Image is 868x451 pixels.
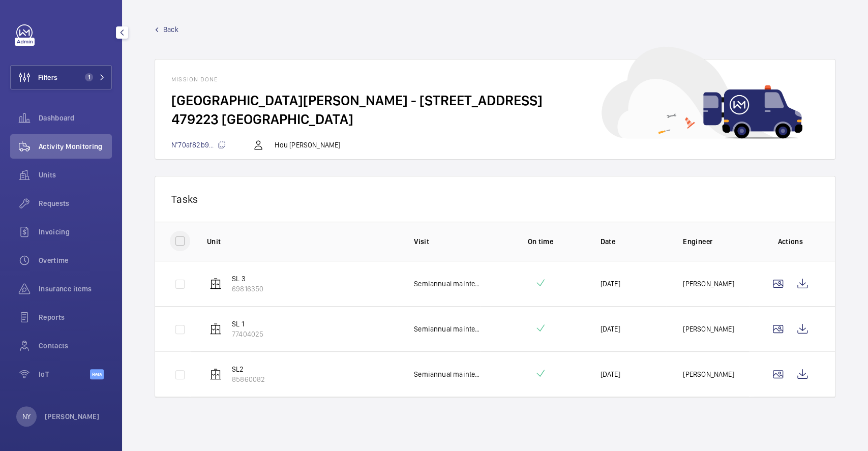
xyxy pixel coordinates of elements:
span: N°70af82b9... [171,141,226,149]
span: Overtime [39,255,112,265]
span: Beta [90,369,104,379]
span: IoT [39,369,90,379]
span: Dashboard [39,113,112,123]
span: Filters [38,72,57,82]
p: SL 3 [232,274,263,284]
p: 77404025 [232,329,263,339]
img: elevator.svg [209,368,222,380]
p: 69816350 [232,284,263,294]
span: Requests [39,198,112,208]
p: [DATE] [600,279,620,289]
p: Semiannual maintenance [414,279,481,289]
p: SL2 [232,364,265,374]
p: Visit [414,236,481,247]
p: Semiannual maintenance [414,324,481,334]
p: [PERSON_NAME] [45,411,100,422]
p: Actions [766,236,815,247]
span: Reports [39,312,112,322]
span: Activity Monitoring [39,141,112,152]
p: NY [22,411,31,422]
h2: [GEOGRAPHIC_DATA][PERSON_NAME] - [STREET_ADDRESS] [171,91,819,110]
p: [DATE] [600,324,620,334]
h2: 479223 [GEOGRAPHIC_DATA] [171,110,819,129]
img: elevator.svg [209,323,222,335]
span: Units [39,170,112,180]
span: Insurance items [39,284,112,294]
span: 1 [85,73,93,81]
p: Engineer [683,236,750,247]
p: Semiannual maintenance [414,369,481,379]
p: SL 1 [232,319,263,329]
p: Hou [PERSON_NAME] [275,140,340,150]
p: 85860082 [232,374,265,384]
h1: Mission done [171,76,819,83]
p: Date [600,236,667,247]
p: Unit [207,236,398,247]
button: Filters1 [10,65,112,89]
p: [PERSON_NAME] [683,369,734,379]
p: Tasks [171,193,819,205]
span: Back [163,24,178,35]
img: elevator.svg [209,278,222,290]
p: [PERSON_NAME] [683,324,734,334]
p: [DATE] [600,369,620,379]
span: Contacts [39,341,112,351]
p: On time [497,236,584,247]
span: Invoicing [39,227,112,237]
p: [PERSON_NAME] [683,279,734,289]
img: car delivery [602,47,802,139]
